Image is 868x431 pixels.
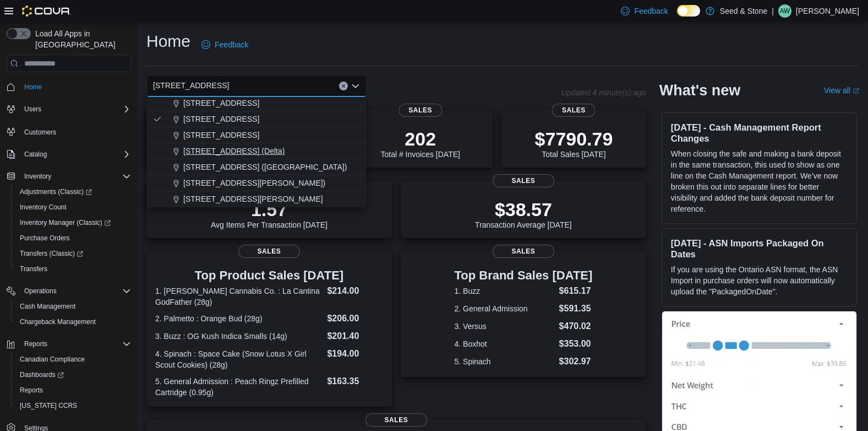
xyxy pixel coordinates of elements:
[380,128,460,159] div: Total # Invoices [DATE]
[15,315,131,328] span: Chargeback Management
[659,82,740,99] h2: What's new
[211,198,327,220] p: 1.57
[11,299,135,314] button: Cash Management
[146,30,190,52] h1: Home
[634,6,668,17] span: Feedback
[20,302,75,311] span: Cash Management
[853,88,859,94] svg: External link
[493,245,554,258] span: Sales
[778,4,791,18] div: Alex Wang
[15,185,96,198] a: Adjustments (Classic)
[671,122,848,144] h3: [DATE] - Cash Management Report Changes
[20,355,85,364] span: Canadian Compliance
[720,4,767,18] p: Seed & Stone
[20,249,83,258] span: Transfers (Classic)
[15,300,131,313] span: Cash Management
[24,340,47,348] span: Reports
[455,285,555,297] dt: 1. Buzz
[11,352,135,367] button: Canadian Compliance
[2,101,135,117] button: Users
[11,184,135,200] a: Adjustments (Classic)
[155,269,383,282] h3: Top Product Sales [DATE]
[20,103,46,116] button: Users
[380,128,460,150] p: 202
[2,79,135,95] button: Home
[535,128,613,159] div: Total Sales [DATE]
[2,336,135,352] button: Reports
[20,284,131,298] span: Operations
[146,111,367,127] button: [STREET_ADDRESS]
[211,198,327,229] div: Avg Items Per Transaction [DATE]
[535,128,613,150] p: $7790.79
[146,47,367,207] div: Choose from the following options
[20,401,77,410] span: [US_STATE] CCRS
[155,313,323,324] dt: 2. Palmetto : Orange Bud (28g)
[559,302,593,315] dd: $591.35
[20,234,70,243] span: Purchase Orders
[455,269,593,282] h3: Top Brand Sales [DATE]
[15,399,131,412] span: Washington CCRS
[20,317,96,326] span: Chargeback Management
[677,5,700,17] input: Dark Mode
[155,331,323,342] dt: 3. Buzz : OG Kush Indica Smalls (14g)
[146,143,367,159] button: [STREET_ADDRESS] (Delta)
[559,337,593,351] dd: $353.00
[20,203,67,212] span: Inventory Count
[671,238,848,260] h3: [DATE] - ASN Imports Packaged On Dates
[824,86,859,95] a: View allExternal link
[146,127,367,143] button: [STREET_ADDRESS]
[15,368,68,381] a: Dashboards
[15,201,131,214] span: Inventory Count
[24,105,41,114] span: Users
[20,80,131,94] span: Home
[561,88,646,97] p: Updated 4 minute(s) ago
[183,193,323,204] span: [STREET_ADDRESS][PERSON_NAME]
[475,198,572,220] p: $38.57
[146,159,367,175] button: [STREET_ADDRESS] ([GEOGRAPHIC_DATA])
[11,367,135,382] a: Dashboards
[15,201,71,214] a: Inventory Count
[398,104,442,117] span: Sales
[327,284,383,298] dd: $214.00
[796,4,859,18] p: [PERSON_NAME]
[20,170,56,183] button: Inventory
[15,368,131,381] span: Dashboards
[22,6,71,17] img: Cova
[146,191,367,207] button: [STREET_ADDRESS][PERSON_NAME]
[15,384,47,397] a: Reports
[20,103,131,116] span: Users
[11,246,135,261] a: Transfers (Classic)
[15,247,131,260] span: Transfers (Classic)
[155,376,323,398] dt: 5. General Admission : Peach Ringz Prefilled Cartridge (0.95g)
[20,170,131,183] span: Inventory
[15,262,52,276] a: Transfers
[15,231,131,245] span: Purchase Orders
[183,98,259,109] span: [STREET_ADDRESS]
[2,147,135,162] button: Catalog
[677,17,678,17] span: Dark Mode
[183,161,347,173] span: [STREET_ADDRESS] ([GEOGRAPHIC_DATA])
[20,370,64,379] span: Dashboards
[15,216,131,229] span: Inventory Manager (Classic)
[559,320,593,333] dd: $470.02
[327,330,383,343] dd: $201.40
[475,198,572,229] div: Transaction Average [DATE]
[15,300,80,313] a: Cash Management
[197,34,253,56] a: Feedback
[11,230,135,246] button: Purchase Orders
[31,28,131,50] span: Load All Apps in [GEOGRAPHIC_DATA]
[183,130,259,141] span: [STREET_ADDRESS]
[15,231,74,245] a: Purchase Orders
[238,245,300,258] span: Sales
[2,169,135,184] button: Inventory
[183,114,259,125] span: [STREET_ADDRESS]
[493,174,554,187] span: Sales
[215,39,248,50] span: Feedback
[153,79,229,92] span: [STREET_ADDRESS]
[24,287,57,295] span: Operations
[15,399,81,412] a: [US_STATE] CCRS
[11,261,135,277] button: Transfers
[24,150,47,159] span: Catalog
[455,321,555,332] dt: 3. Versus
[20,265,47,273] span: Transfers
